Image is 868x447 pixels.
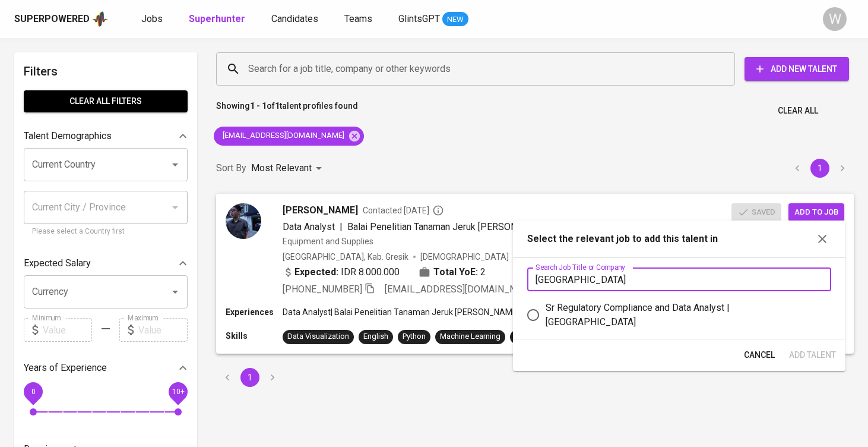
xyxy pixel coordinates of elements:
[744,348,775,363] span: Cancel
[172,388,184,396] span: 10+
[31,388,35,396] span: 0
[141,12,165,27] a: Jobs
[283,221,335,232] span: Data Analyst
[216,194,854,354] a: [PERSON_NAME]Contacted [DATE]Data Analyst|Balai Penelitian Tanaman Jeruk [PERSON_NAME] Buah Subtr...
[92,10,108,28] img: app logo
[440,331,500,342] div: Machine Learning
[24,356,188,380] div: Years of Experience
[250,101,267,111] b: 1 - 1
[363,204,444,216] span: Contacted [DATE]
[214,127,364,146] div: [EMAIL_ADDRESS][DOMAIN_NAME]
[32,226,179,238] p: Please select a Country first
[24,251,188,275] div: Expected Salary
[24,129,112,143] p: Talent Demographics
[226,306,283,318] p: Experiences
[398,12,468,27] a: GlintsGPT NEW
[786,159,854,178] nav: pagination navigation
[745,57,849,81] button: Add New Talent
[340,220,343,234] span: |
[432,204,444,216] svg: By Batam recruiter
[287,331,349,342] div: Data Visualization
[275,101,280,111] b: 1
[167,284,183,300] button: Open
[823,7,847,31] div: W
[251,158,326,180] div: Most Relevant
[14,12,90,26] div: Superpowered
[739,344,780,366] button: Cancel
[189,12,248,27] a: Superhunter
[283,265,400,279] div: IDR 8.000.000
[283,251,408,263] div: [GEOGRAPHIC_DATA], Kab. Gresik
[283,222,713,246] span: Wholesale Photography Equipment and Supplies
[420,251,511,263] span: [DEMOGRAPHIC_DATA]
[344,13,372,24] span: Teams
[167,156,183,173] button: Open
[138,318,188,342] input: Value
[216,100,358,122] p: Showing of talent profiles found
[271,12,321,27] a: Candidates
[216,161,246,175] p: Sort By
[141,13,163,24] span: Jobs
[385,284,538,295] span: [EMAIL_ADDRESS][DOMAIN_NAME]
[773,100,823,122] button: Clear All
[24,256,91,270] p: Expected Salary
[43,318,92,342] input: Value
[442,14,468,26] span: NEW
[24,62,188,81] h6: Filters
[294,265,338,279] b: Expected:
[214,130,351,141] span: [EMAIL_ADDRESS][DOMAIN_NAME]
[283,284,362,295] span: [PHONE_NUMBER]
[344,12,375,27] a: Teams
[398,13,440,24] span: GlintsGPT
[778,103,818,118] span: Clear All
[24,361,107,375] p: Years of Experience
[403,331,426,342] div: Python
[226,330,283,342] p: Skills
[788,203,844,222] button: Add to job
[271,13,318,24] span: Candidates
[527,232,718,246] p: Select the relevant job to add this talent in
[283,306,584,318] p: Data Analyst | Balai Penelitian Tanaman Jeruk [PERSON_NAME] Buah Subtropika
[283,203,358,218] span: [PERSON_NAME]
[216,368,284,387] nav: pagination navigation
[810,159,829,178] button: page 1
[14,10,108,28] a: Superpoweredapp logo
[251,161,312,175] p: Most Relevant
[480,265,486,279] span: 2
[546,301,822,329] div: Sr Regulatory Compliance and Data Analyst | [GEOGRAPHIC_DATA]
[226,203,261,239] img: 6cbe6cacde68c3e8c274d4e34b143742.jpg
[189,13,245,24] b: Superhunter
[240,368,259,387] button: page 1
[33,94,178,109] span: Clear All filters
[754,62,840,77] span: Add New Talent
[363,331,388,342] div: English
[24,90,188,112] button: Clear All filters
[24,124,188,148] div: Talent Demographics
[347,221,620,232] span: Balai Penelitian Tanaman Jeruk [PERSON_NAME] Buah Subtropika
[794,206,838,219] span: Add to job
[433,265,478,279] b: Total YoE:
